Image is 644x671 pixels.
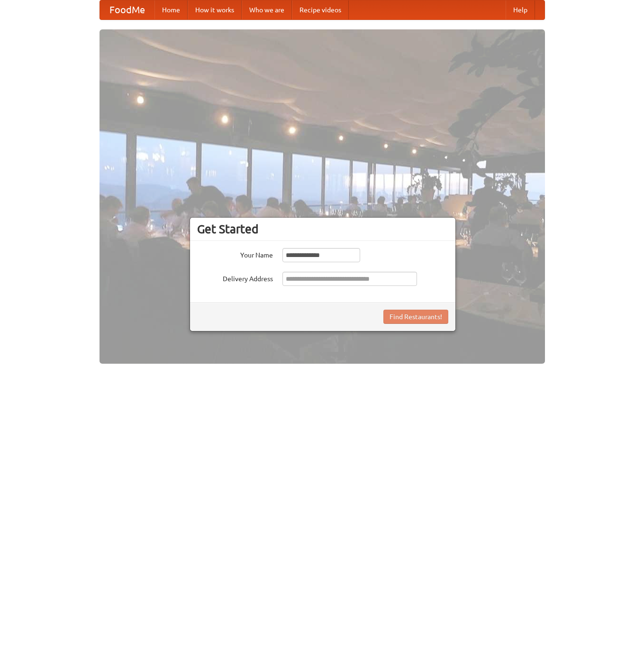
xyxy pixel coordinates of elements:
[154,0,188,19] a: Home
[383,310,448,324] button: Find Restaurants!
[197,248,273,260] label: Your Name
[197,222,448,236] h3: Get Started
[188,0,242,19] a: How it works
[100,0,154,19] a: FoodMe
[242,0,292,19] a: Who we are
[506,0,535,19] a: Help
[197,272,273,284] label: Delivery Address
[292,0,349,19] a: Recipe videos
